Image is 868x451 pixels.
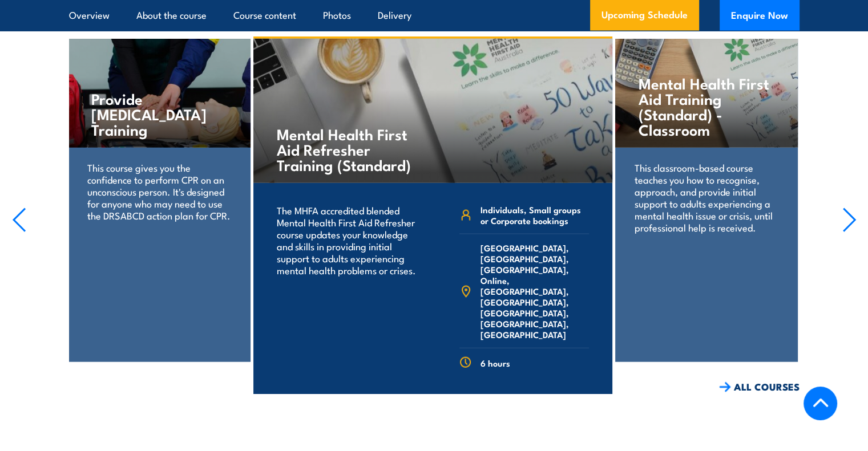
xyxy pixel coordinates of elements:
[719,380,800,393] a: ALL COURSES
[91,91,227,137] h4: Provide [MEDICAL_DATA] Training
[635,161,778,233] p: This classroom-based course teaches you how to recognise, approach, and provide initial support t...
[87,161,231,221] p: This course gives you the confidence to perform CPR on an unconscious person. It's designed for a...
[481,357,510,368] span: 6 hours
[277,204,418,276] p: The MHFA accredited blended Mental Health First Aid Refresher course updates your knowledge and s...
[481,242,589,340] span: [GEOGRAPHIC_DATA], [GEOGRAPHIC_DATA], [GEOGRAPHIC_DATA], Online, [GEOGRAPHIC_DATA], [GEOGRAPHIC_D...
[639,75,774,137] h4: Mental Health First Aid Training (Standard) - Classroom
[277,126,411,172] h4: Mental Health First Aid Refresher Training (Standard)
[481,204,589,226] span: Individuals, Small groups or Corporate bookings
